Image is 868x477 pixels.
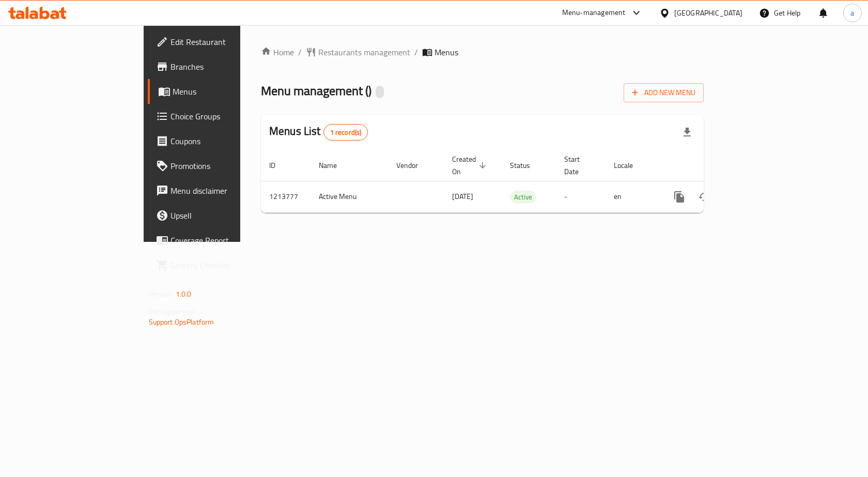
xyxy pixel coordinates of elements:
[323,124,368,141] div: Total records count
[171,135,281,147] span: Coupons
[171,110,281,122] span: Choice Groups
[624,83,704,102] button: Add New Menu
[675,120,700,145] div: Export file
[614,159,646,172] span: Locale
[149,305,196,318] span: Get support on:
[452,153,489,178] span: Created On
[318,46,410,58] span: Restaurants management
[562,7,626,19] div: Menu-management
[556,181,606,212] td: -
[632,86,695,99] span: Add New Menu
[452,190,473,203] span: [DATE]
[261,46,704,58] nav: breadcrumb
[269,124,368,141] h2: Menus List
[171,209,281,222] span: Upsell
[171,234,281,247] span: Coverage Report
[269,159,289,172] span: ID
[148,129,289,153] a: Coupons
[148,29,289,54] a: Edit Restaurant
[261,79,371,102] span: Menu management ( )
[148,228,289,253] a: Coverage Report
[435,46,458,58] span: Menus
[148,203,289,228] a: Upsell
[674,7,742,19] div: [GEOGRAPHIC_DATA]
[324,128,368,137] span: 1 record(s)
[148,79,289,104] a: Menus
[319,159,350,172] span: Name
[171,60,281,73] span: Branches
[171,259,281,271] span: Grocery Checklist
[173,85,281,98] span: Menus
[850,7,854,19] span: a
[564,153,593,178] span: Start Date
[148,178,289,203] a: Menu disclaimer
[176,287,192,301] span: 1.0.0
[171,160,281,172] span: Promotions
[298,46,302,58] li: /
[148,104,289,129] a: Choice Groups
[261,150,774,213] table: enhanced table
[692,184,717,209] button: Change Status
[667,184,692,209] button: more
[414,46,418,58] li: /
[311,181,388,212] td: Active Menu
[510,159,544,172] span: Status
[149,315,214,329] a: Support.OpsPlatform
[659,150,774,181] th: Actions
[306,46,410,58] a: Restaurants management
[606,181,659,212] td: en
[149,287,174,301] span: Version:
[396,159,431,172] span: Vendor
[510,191,536,203] div: Active
[171,36,281,48] span: Edit Restaurant
[148,153,289,178] a: Promotions
[510,191,536,203] span: Active
[171,184,281,197] span: Menu disclaimer
[148,253,289,278] a: Grocery Checklist
[148,54,289,79] a: Branches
